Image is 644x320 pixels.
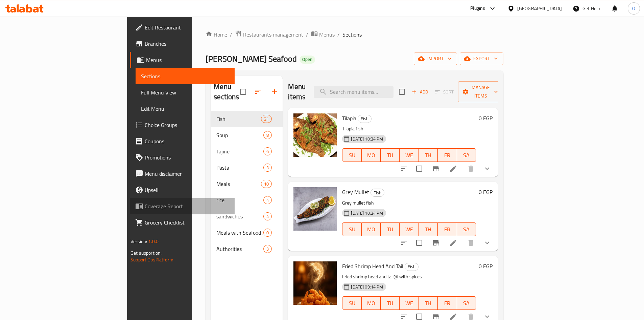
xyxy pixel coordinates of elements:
span: WE [402,298,416,308]
svg: Show Choices [483,165,491,173]
span: FR [440,225,454,234]
span: Upsell [145,186,229,194]
a: Restaurants management [235,30,303,39]
div: [GEOGRAPHIC_DATA] [517,5,562,12]
span: 3 [264,165,271,171]
button: Branch-specific-item [428,161,444,177]
span: O [632,5,635,12]
a: Menus [130,52,235,68]
span: 4 [264,197,271,204]
span: Promotions [145,153,229,162]
a: Edit menu item [449,165,457,173]
span: 3 [264,246,271,252]
a: Coverage Report [130,198,235,214]
div: Fish [216,115,261,123]
span: TH [422,298,435,308]
span: WE [402,150,416,160]
span: Pasta [216,164,263,172]
button: sort-choices [396,235,412,251]
button: Add [409,87,431,97]
span: Select all sections [236,85,250,99]
a: Upsell [130,182,235,198]
p: Tilapia fish [342,125,476,133]
span: 8 [264,132,271,138]
div: Fish [371,189,384,197]
button: WE [400,148,419,162]
a: Coupons [130,133,235,149]
svg: Show Choices [483,239,491,247]
h6: 0 EGP [479,261,493,271]
button: export [460,52,503,65]
span: 10 [261,181,271,187]
button: FR [438,296,457,310]
button: sort-choices [396,161,412,177]
span: TU [383,150,397,160]
span: Add [411,88,429,96]
span: TH [422,225,435,234]
div: Meals10 [211,176,283,192]
span: Select section [395,85,409,99]
span: Menu disclaimer [145,170,229,178]
span: FR [440,150,454,160]
span: Menus [319,30,335,39]
button: import [414,52,457,65]
span: Tajine [216,147,263,155]
span: Fried Shrimp Head And Tail [342,261,403,271]
a: Full Menu View [136,84,235,101]
span: Menus [146,56,229,64]
span: Edit Restaurant [145,23,229,31]
div: Authorities3 [211,241,283,257]
span: Fish [405,263,418,271]
span: Soup [216,131,263,139]
button: MO [362,222,381,236]
a: Sections [136,68,235,84]
a: Edit menu item [449,239,457,247]
button: FR [438,148,457,162]
span: 21 [261,116,271,122]
button: TU [381,148,400,162]
span: Meals with Seafood Soup [216,229,263,237]
div: items [263,164,272,172]
span: Select section first [431,87,458,97]
span: sandwiches [216,212,263,220]
a: Edit Restaurant [130,19,235,36]
a: Menus [311,30,335,39]
button: TH [419,296,438,310]
span: Tilapia [342,113,356,123]
span: 6 [264,148,271,155]
li: / [337,30,340,39]
span: [PERSON_NAME] Seafood [206,51,297,66]
span: import [419,55,452,63]
span: SU [345,298,359,308]
span: Branches [145,40,229,48]
a: Support.OpsPlatform [130,255,173,264]
button: WE [400,296,419,310]
input: search [314,86,393,98]
span: Manage items [463,83,498,100]
span: Sort sections [250,84,266,100]
button: SU [342,296,361,310]
button: TU [381,222,400,236]
div: items [263,212,272,220]
span: Coverage Report [145,202,229,210]
a: Menu disclaimer [130,166,235,182]
p: Grey mullet fish [342,199,476,207]
span: SA [460,298,473,308]
span: [DATE] 10:34 PM [348,210,386,216]
span: TU [383,225,397,234]
span: Authorities [216,245,263,253]
a: Edit Menu [136,101,235,117]
button: show more [479,235,495,251]
span: TH [422,150,435,160]
span: Meals [216,180,261,188]
div: items [261,115,272,123]
button: MO [362,296,381,310]
span: SA [460,150,473,160]
div: Plugins [470,4,485,13]
button: WE [400,222,419,236]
